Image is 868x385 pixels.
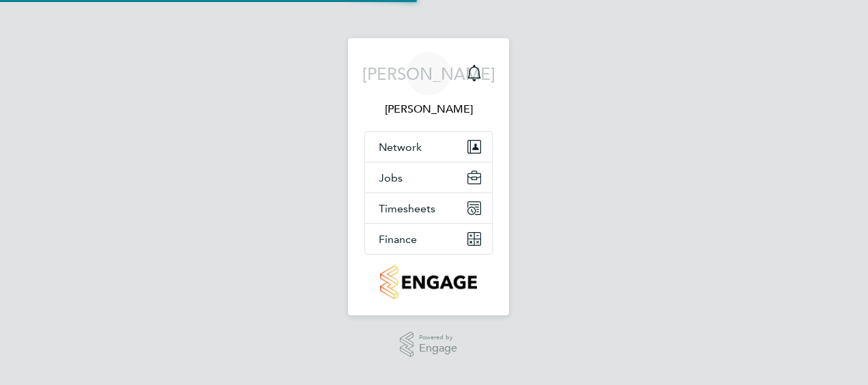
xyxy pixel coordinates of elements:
span: Finance [379,233,417,246]
span: Jobs [379,171,403,184]
img: countryside-properties-logo-retina.png [380,266,476,299]
button: Jobs [365,162,492,192]
button: Finance [365,224,492,254]
span: Network [379,141,422,154]
a: [PERSON_NAME][PERSON_NAME] [364,52,493,117]
span: Powered by [419,332,457,343]
span: Engage [419,343,457,354]
span: [PERSON_NAME] [362,65,495,83]
button: Timesheets [365,193,492,223]
button: Network [365,132,492,162]
nav: Main navigation [348,38,509,315]
a: Powered byEngage [400,332,458,358]
span: James Archer [364,101,493,117]
a: Go to home page [364,266,493,299]
span: Timesheets [379,202,435,215]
